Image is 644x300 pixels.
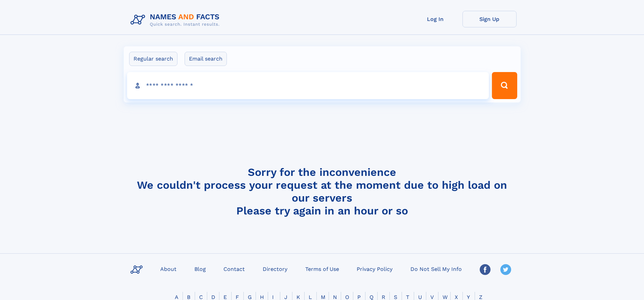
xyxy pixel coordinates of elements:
h4: Sorry for the inconvenience We couldn't process your request at the moment due to high load on ou... [128,166,517,217]
input: search input [127,72,489,99]
button: Search Button [492,72,517,99]
a: Blog [192,264,209,274]
a: Log In [408,11,462,27]
a: Terms of Use [303,264,342,274]
a: Do Not Sell My Info [408,264,464,274]
img: Facebook [480,264,491,275]
img: Twitter [500,264,511,275]
label: Email search [185,52,227,66]
a: Contact [221,264,247,274]
label: Regular search [129,52,177,66]
a: About [158,264,179,274]
a: Directory [260,264,290,274]
img: Logo Names and Facts [128,11,225,29]
a: Privacy Policy [354,264,395,274]
a: Sign Up [462,11,517,27]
